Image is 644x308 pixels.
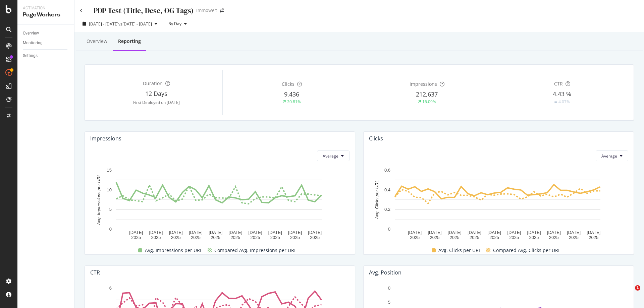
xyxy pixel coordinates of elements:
[369,269,401,276] div: Avg. position
[282,81,294,87] span: Clicks
[166,21,181,26] span: By Day
[284,90,299,98] span: 9,436
[90,100,222,105] div: First Deployed on [DATE]
[23,5,69,11] div: Activation
[220,8,224,13] div: arrow-right-arrow-left
[410,235,420,240] text: 2025
[90,135,121,142] div: Impressions
[384,207,390,212] text: 0.2
[171,235,181,240] text: 2025
[493,246,560,254] span: Compared Avg. Clicks per URL
[166,18,190,29] button: By Day
[416,90,438,98] span: 212,637
[118,38,141,45] div: Reporting
[80,9,83,13] a: Click to go back
[410,81,437,87] span: Impressions
[448,230,462,235] text: [DATE]
[87,38,107,45] div: Overview
[145,89,167,98] span: 12 Days
[487,230,501,235] text: [DATE]
[169,230,183,235] text: [DATE]
[388,300,390,305] text: 5
[290,235,300,240] text: 2025
[23,30,39,37] div: Overview
[384,187,390,192] text: 0.4
[23,52,69,59] a: Settings
[287,99,301,105] div: 20.81%
[388,227,390,232] text: 0
[596,150,628,161] button: Average
[189,230,203,235] text: [DATE]
[214,246,297,254] span: Compared Avg. Impressions per URL
[94,5,194,16] div: PDP Test (Title, Desc, OG Tags)
[268,230,282,235] text: [DATE]
[635,285,640,291] span: 1
[470,235,479,240] text: 2025
[369,167,626,241] svg: A chart.
[509,235,519,240] text: 2025
[589,235,598,240] text: 2025
[422,99,436,105] div: 16.09%
[145,246,202,254] span: Avg. Impressions per URL
[569,235,579,240] text: 2025
[196,7,217,14] div: Immowelt
[468,230,481,235] text: [DATE]
[211,235,220,240] text: 2025
[621,285,637,301] iframe: Intercom live chat
[374,180,379,220] text: Avg. Clicks per URL
[558,99,570,105] div: 4.07%
[554,101,557,103] img: Equal
[323,153,338,159] span: Average
[308,230,322,235] text: [DATE]
[107,168,112,173] text: 15
[109,286,112,291] text: 6
[567,230,581,235] text: [DATE]
[131,235,141,240] text: 2025
[118,21,152,27] span: vs [DATE] - [DATE]
[529,235,539,240] text: 2025
[228,230,242,235] text: [DATE]
[549,235,559,240] text: 2025
[230,235,240,240] text: 2025
[151,235,161,240] text: 2025
[601,153,617,159] span: Average
[149,230,163,235] text: [DATE]
[96,174,101,226] text: Avg. Impressions per URL
[90,269,100,276] div: CTR
[507,230,521,235] text: [DATE]
[408,230,422,235] text: [DATE]
[107,187,112,192] text: 10
[89,21,118,27] span: [DATE] - [DATE]
[430,235,439,240] text: 2025
[553,90,571,98] span: 4.43 %
[249,230,262,235] text: [DATE]
[23,30,69,37] a: Overview
[428,230,441,235] text: [DATE]
[527,230,541,235] text: [DATE]
[191,235,201,240] text: 2025
[209,230,222,235] text: [DATE]
[251,235,260,240] text: 2025
[438,246,481,254] span: Avg. Clicks per URL
[109,227,112,232] text: 0
[109,207,112,212] text: 5
[489,235,499,240] text: 2025
[388,286,390,291] text: 0
[23,40,69,47] a: Monitoring
[450,235,460,240] text: 2025
[143,80,163,86] span: Duration
[310,235,320,240] text: 2025
[288,230,302,235] text: [DATE]
[90,167,347,241] svg: A chart.
[547,230,561,235] text: [DATE]
[23,52,38,59] div: Settings
[270,235,280,240] text: 2025
[23,40,43,47] div: Monitoring
[80,18,160,29] button: [DATE] - [DATE]vs[DATE] - [DATE]
[317,150,350,161] button: Average
[384,168,390,173] text: 0.6
[554,80,563,87] span: CTR
[129,230,143,235] text: [DATE]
